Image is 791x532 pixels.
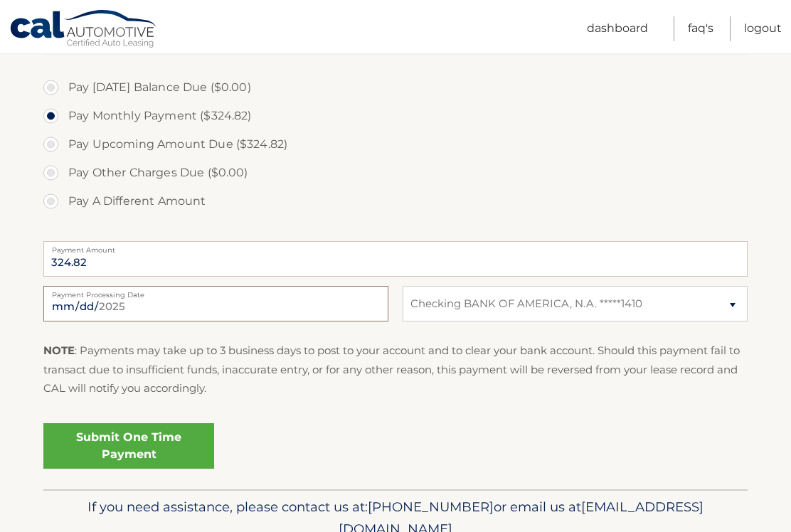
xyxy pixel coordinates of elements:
a: Submit One Time Payment [43,423,214,469]
label: Pay Upcoming Amount Due ($324.82) [43,130,748,159]
strong: NOTE [43,344,75,357]
input: Payment Amount [43,241,748,277]
label: Pay Monthly Payment ($324.82) [43,102,748,130]
label: Payment Processing Date [43,286,388,297]
p: : Payments may take up to 3 business days to post to your account and to clear your bank account.... [43,341,748,398]
input: Payment Date [43,286,388,321]
label: Pay A Different Amount [43,187,748,216]
label: Pay Other Charges Due ($0.00) [43,159,748,187]
span: [PHONE_NUMBER] [368,499,494,515]
a: Dashboard [587,16,648,41]
label: Pay [DATE] Balance Due ($0.00) [43,73,748,102]
label: Payment Amount [43,241,748,252]
a: Logout [744,16,782,41]
a: Cal Automotive [9,9,159,50]
a: FAQ's [688,16,713,41]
